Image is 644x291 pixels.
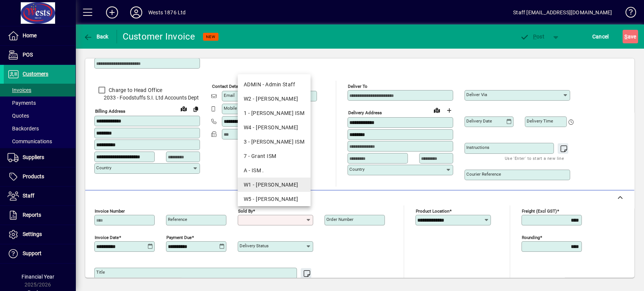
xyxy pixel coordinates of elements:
mat-label: Order number [326,217,354,222]
mat-label: Delivery status [240,243,269,248]
span: Financial Year [22,274,54,280]
mat-option: W2 - Angela [238,92,310,106]
mat-label: Invoice date [95,235,119,240]
mat-label: Invoice number [95,208,125,214]
a: Settings [4,225,75,244]
span: Suppliers [23,154,44,160]
button: Cancel [590,30,611,43]
mat-option: W5 - Kate [238,192,310,206]
span: ave [624,31,636,43]
span: Staff [23,193,34,199]
span: NEW [206,34,215,39]
mat-label: Courier Reference [466,172,501,177]
a: Support [4,244,75,263]
mat-label: Instructions [466,145,489,150]
a: Knowledge Base [619,2,635,26]
mat-label: Delivery time [527,118,553,124]
mat-hint: Use 'Enter' to start a new line [505,154,564,162]
a: Reports [4,206,75,225]
span: POS [23,52,33,58]
div: ADMIN - Admin Staff [244,81,304,89]
span: ost [520,34,544,40]
mat-label: Deliver To [348,84,367,89]
mat-label: Email [224,93,235,98]
mat-label: Payment due [166,235,192,240]
a: View on map [178,103,190,115]
span: Support [23,250,41,256]
button: Back [81,30,111,43]
div: Customer Invoice [123,31,195,43]
a: Payments [4,96,75,109]
span: Customers [23,71,48,77]
span: Invoices [8,87,31,93]
mat-label: Product location [416,208,449,214]
mat-option: 7 - Grant ISM [238,149,310,163]
span: Home [23,32,37,38]
span: Payments [8,100,36,106]
button: Profile [124,6,148,19]
span: Back [83,34,109,40]
button: Add [100,6,124,19]
div: W4 - [PERSON_NAME] [244,124,304,132]
a: Suppliers [4,148,75,167]
mat-label: Reference [168,217,187,222]
mat-label: Freight (excl GST) [522,208,557,214]
div: Staff [EMAIL_ADDRESS][DOMAIN_NAME] [513,6,612,18]
mat-label: Mobile [224,106,237,111]
div: Wests 1876 Ltd [148,6,186,18]
span: P [533,34,536,40]
mat-option: 1 - Carol ISM [238,106,310,120]
button: Choose address [443,104,455,116]
mat-label: Title [96,270,105,275]
app-page-header-button: Back [75,30,117,43]
a: Invoices [4,84,75,96]
div: A - ISM . [244,167,304,175]
span: Products [23,173,44,179]
div: 3 - [PERSON_NAME] ISM [244,138,304,146]
a: Staff [4,187,75,205]
a: Products [4,167,75,186]
span: Communications [8,138,52,144]
span: Backorders [8,126,39,132]
div: W5 - [PERSON_NAME] [244,195,304,203]
button: Copy to Delivery address [190,103,202,115]
div: W2 - [PERSON_NAME] [244,95,304,103]
mat-option: A - ISM . [238,163,310,178]
div: 7 - Grant ISM [244,152,304,160]
div: 1 - [PERSON_NAME] ISM [244,109,304,117]
mat-option: W4 - Craig [238,120,310,135]
span: S [624,34,627,40]
span: Reports [23,212,41,218]
div: W1 - [PERSON_NAME] [244,181,304,189]
mat-label: Delivery date [466,118,492,124]
mat-label: Rounding [522,235,540,240]
span: 2033 - Foodstuffs S.I. Ltd Accounts Dept [94,94,200,102]
a: View on map [431,104,443,116]
button: Save [622,30,638,43]
mat-label: Sold by [238,208,253,214]
a: Backorders [4,122,75,135]
mat-option: 3 - David ISM [238,135,310,149]
label: Charge to Head Office [107,86,162,94]
button: Post [516,30,548,43]
mat-label: Country [349,167,364,172]
mat-option: W1 - Judy [238,178,310,192]
a: Home [4,26,75,45]
mat-label: Country [96,165,111,170]
a: Communications [4,135,75,148]
span: Cancel [592,31,609,43]
span: Settings [23,231,42,237]
a: POS [4,46,75,64]
span: Quotes [8,113,29,119]
a: Quotes [4,109,75,122]
mat-label: Deliver via [466,92,487,97]
mat-option: ADMIN - Admin Staff [238,77,310,92]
